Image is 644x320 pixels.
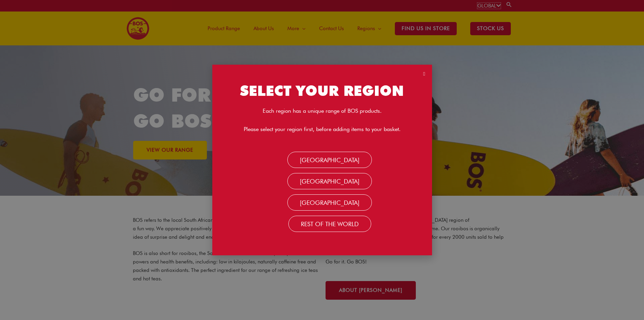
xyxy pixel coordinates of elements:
nav: Menu [219,155,425,228]
p: Please select your region first, before adding items to your basket. [219,125,425,133]
a: Rest Of the World [288,216,371,232]
a: [GEOGRAPHIC_DATA] [287,194,372,211]
a: [GEOGRAPHIC_DATA] [287,152,372,168]
a: Close [423,71,425,77]
p: Each region has a unique range of BOS products. [219,107,425,115]
a: [GEOGRAPHIC_DATA] [287,173,372,189]
h2: SELECT YOUR REGION [219,82,425,100]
